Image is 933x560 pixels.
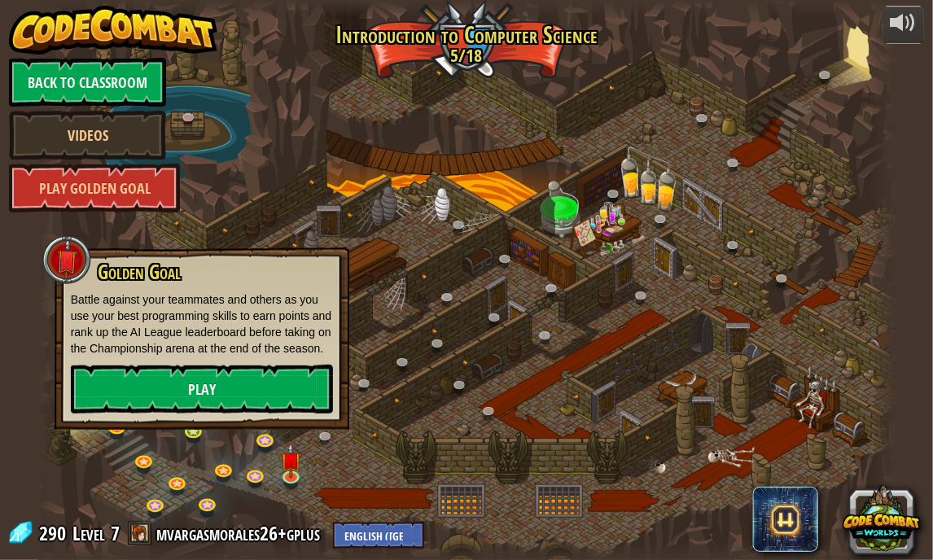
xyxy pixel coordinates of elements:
[96,261,333,283] h3: Golden Goal
[39,520,71,546] span: 290
[71,365,333,413] a: Play
[281,443,302,479] img: level-banner-unstarted.png
[111,520,120,546] span: 7
[71,291,333,357] p: Battle against your teammates and others as you use your best programming skills to earn points a...
[72,520,105,547] span: Level
[9,58,166,107] a: Back to Classroom
[9,6,217,55] img: CodeCombat - Learn how to code by playing a game
[9,111,166,160] a: Videos
[9,164,180,212] a: Play Golden Goal
[156,520,325,546] a: mvargasmorales26+gplus
[883,6,924,44] button: Adjust volume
